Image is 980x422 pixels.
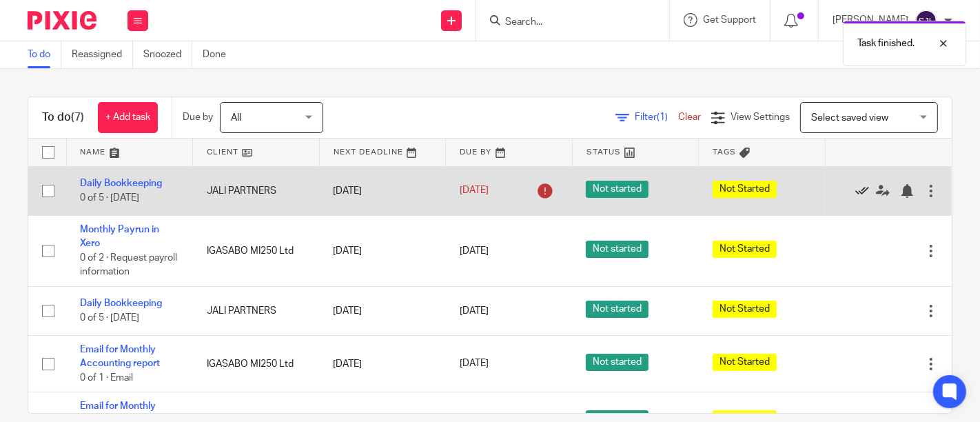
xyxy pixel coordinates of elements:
span: Not started [586,354,649,371]
a: Daily Bookkeeping [80,179,162,188]
span: [DATE] [460,246,489,256]
p: Due by [183,110,213,124]
span: [DATE] [460,186,489,196]
td: IGASABO MI250 Ltd [193,215,320,286]
a: Reassigned [72,41,133,68]
a: Daily Bookkeeping [80,299,162,308]
span: [DATE] [460,306,489,316]
span: Select saved view [811,113,888,123]
span: 0 of 2 · Request payroll information [80,253,177,277]
a: Snoozed [143,41,192,68]
td: [DATE] [319,336,446,392]
span: 0 of 5 · [DATE] [80,193,139,203]
span: Tags [713,148,736,156]
img: svg%3E [915,10,937,32]
span: Not Started [713,354,777,371]
a: To do [28,41,61,68]
span: 0 of 5 · [DATE] [80,313,139,323]
td: [DATE] [319,286,446,335]
span: View Settings [731,112,790,122]
p: Task finished. [857,37,915,50]
a: Monthly Payrun in Xero [80,225,159,248]
span: 0 of 1 · Email [80,373,133,383]
span: All [231,113,241,123]
a: Clear [678,112,701,122]
a: Mark as done [855,184,876,198]
span: (1) [657,112,668,122]
span: (7) [71,112,84,123]
a: Done [203,41,236,68]
span: Not Started [713,241,777,258]
span: Not started [586,301,649,318]
td: JALI PARTNERS [193,166,320,215]
span: Filter [635,112,678,122]
img: Pixie [28,11,96,30]
td: [DATE] [319,166,446,215]
span: Not started [586,181,649,198]
span: [DATE] [460,359,489,369]
a: Email for Monthly Accounting report [80,345,160,368]
td: JALI PARTNERS [193,286,320,335]
span: Not Started [713,301,777,318]
td: [DATE] [319,215,446,286]
span: Not Started [713,181,777,198]
h1: To do [42,110,84,125]
span: Not started [586,241,649,258]
td: IGASABO MI250 Ltd [193,336,320,392]
a: + Add task [98,102,158,133]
